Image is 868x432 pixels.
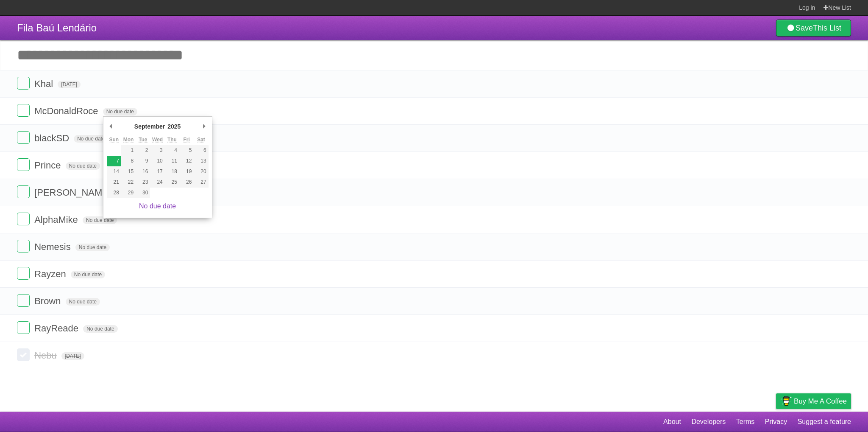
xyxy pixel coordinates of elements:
[17,131,30,144] label: Done
[17,294,30,307] label: Done
[166,120,182,133] div: 2025
[165,156,179,166] button: 11
[17,22,97,34] span: Fila Baú Lendário
[165,145,179,156] button: 4
[34,350,59,361] span: Nebu
[179,145,194,156] button: 5
[167,137,177,143] abbr: Thursday
[121,156,136,166] button: 8
[184,137,190,143] abbr: Friday
[34,187,113,198] span: [PERSON_NAME]
[34,160,63,171] span: Prince
[34,323,81,334] span: RayReade
[83,216,117,224] span: No due date
[17,77,30,90] label: Done
[107,120,115,133] button: Previous Month
[121,188,136,198] button: 29
[136,145,150,156] button: 2
[197,137,205,143] abbr: Saturday
[179,156,194,166] button: 12
[136,188,150,198] button: 30
[736,414,755,430] a: Terms
[109,137,119,143] abbr: Sunday
[121,177,136,188] button: 22
[17,185,30,198] label: Done
[66,162,100,170] span: No due date
[107,177,121,188] button: 21
[165,177,179,188] button: 25
[136,177,150,188] button: 23
[194,145,208,156] button: 6
[83,325,117,333] span: No due date
[794,394,847,409] span: Buy me a coffee
[165,166,179,177] button: 18
[123,137,134,143] abbr: Monday
[17,348,30,361] label: Done
[34,296,63,306] span: Brown
[107,188,121,198] button: 28
[34,241,73,252] span: Nemesis
[136,156,150,166] button: 9
[150,156,164,166] button: 10
[691,414,726,430] a: Developers
[200,120,209,133] button: Next Month
[17,213,30,225] label: Done
[107,156,121,166] button: 7
[194,177,208,188] button: 27
[17,158,30,171] label: Done
[58,81,81,88] span: [DATE]
[780,394,792,408] img: Buy me a coffee
[139,137,147,143] abbr: Tuesday
[133,120,166,133] div: September
[150,166,164,177] button: 17
[34,133,71,143] span: blackSD
[776,393,851,409] a: Buy me a coffee
[150,145,164,156] button: 3
[34,79,55,89] span: Khal
[17,104,30,117] label: Done
[34,214,80,225] span: AlphaMike
[17,240,30,252] label: Done
[663,414,681,430] a: About
[74,135,108,143] span: No due date
[776,20,851,36] a: SaveThis List
[107,166,121,177] button: 14
[75,244,110,251] span: No due date
[179,166,194,177] button: 19
[121,166,136,177] button: 15
[136,166,150,177] button: 16
[71,271,105,278] span: No due date
[34,106,100,116] span: McDonaldRoce
[194,166,208,177] button: 20
[813,24,841,32] b: This List
[179,177,194,188] button: 26
[121,145,136,156] button: 1
[152,137,163,143] abbr: Wednesday
[798,414,851,430] a: Suggest a feature
[66,298,100,306] span: No due date
[150,177,164,188] button: 24
[103,108,137,115] span: No due date
[139,202,176,210] a: No due date
[61,352,84,360] span: [DATE]
[34,269,68,279] span: Rayzen
[17,321,30,334] label: Done
[194,156,208,166] button: 13
[17,267,30,280] label: Done
[765,414,787,430] a: Privacy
